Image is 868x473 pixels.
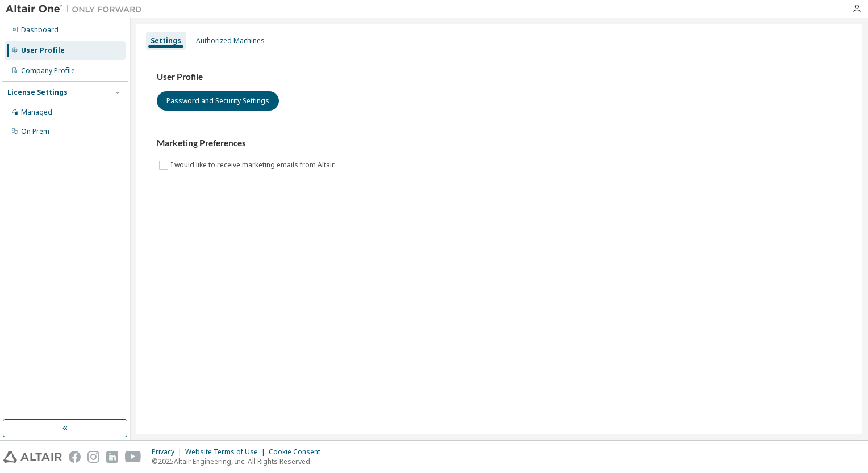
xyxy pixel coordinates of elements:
[87,451,99,463] img: instagram.svg
[170,158,337,172] label: I would like to receive marketing emails from Altair
[21,46,65,55] div: User Profile
[6,3,148,15] img: Altair One
[7,88,68,97] div: License Settings
[185,447,269,457] div: Website Terms of Use
[157,138,842,149] h3: Marketing Preferences
[269,447,327,457] div: Cookie Consent
[21,26,59,35] div: Dashboard
[69,451,81,463] img: facebook.svg
[152,447,185,457] div: Privacy
[125,451,141,463] img: youtube.svg
[21,66,75,75] div: Company Profile
[157,91,279,111] button: Password and Security Settings
[152,457,327,466] p: © 2025 Altair Engineering, Inc. All Rights Reserved.
[106,451,118,463] img: linkedin.svg
[196,36,265,45] div: Authorized Machines
[157,71,842,83] h3: User Profile
[151,36,181,45] div: Settings
[3,451,62,463] img: altair_logo.svg
[21,108,52,117] div: Managed
[21,127,49,136] div: On Prem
